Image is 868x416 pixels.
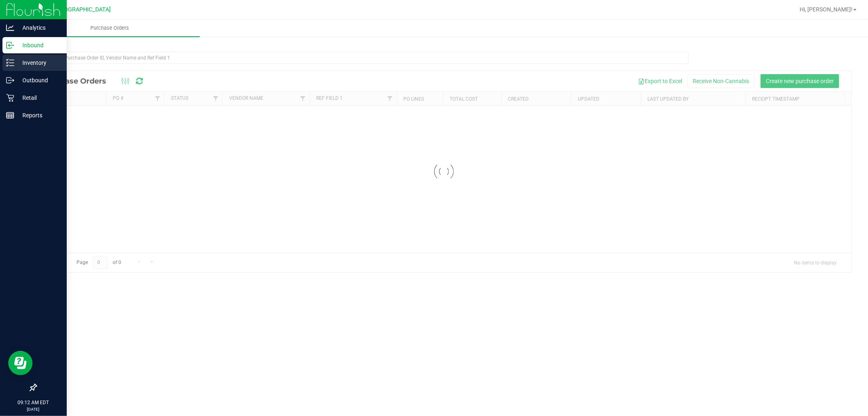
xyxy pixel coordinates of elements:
[14,75,63,85] p: Outbound
[6,76,14,84] inline-svg: Outbound
[20,20,200,37] a: Purchase Orders
[14,58,63,68] p: Inventory
[14,93,63,103] p: Retail
[8,351,33,375] iframe: Resource center
[55,6,111,13] span: [GEOGRAPHIC_DATA]
[6,41,14,49] inline-svg: Inbound
[6,94,14,102] inline-svg: Retail
[6,24,14,32] inline-svg: Analytics
[36,52,689,64] input: Search Purchase Order ID, Vendor Name and Ref Field 1
[14,110,63,120] p: Reports
[14,23,63,33] p: Analytics
[4,406,63,412] p: [DATE]
[4,399,63,406] p: 09:12 AM EDT
[14,40,63,50] p: Inbound
[6,111,14,119] inline-svg: Reports
[6,59,14,67] inline-svg: Inventory
[800,6,853,13] span: Hi, [PERSON_NAME]!
[79,24,140,32] span: Purchase Orders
